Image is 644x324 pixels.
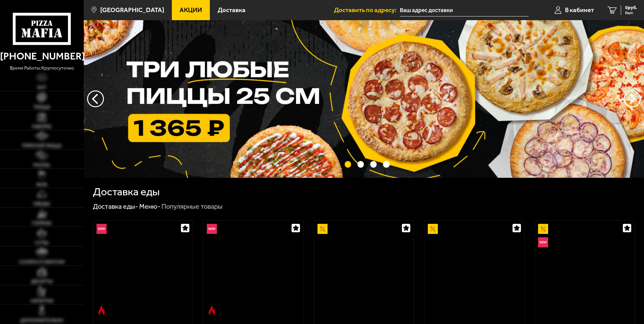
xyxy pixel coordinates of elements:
[31,298,53,303] span: Напитки
[370,161,377,167] button: точки переключения
[97,224,107,234] img: Новинка
[31,279,53,284] span: Десерты
[424,220,524,319] a: АкционныйПепперони 25 см (толстое с сыром)
[100,7,164,13] span: [GEOGRAPHIC_DATA]
[538,237,548,247] img: Новинка
[207,306,217,316] img: Острое блюдо
[93,202,138,210] a: Доставка еды-
[203,220,303,319] a: НовинкаОстрое блюдоРимская с мясным ассорти
[565,7,594,13] span: В кабинет
[625,11,637,15] span: 0 шт.
[33,163,50,167] span: Роллы
[34,105,50,109] span: Пицца
[93,187,160,197] h1: Доставка еды
[33,201,50,206] span: Обеды
[357,161,364,167] button: точки переключения
[383,161,389,167] button: точки переключения
[32,124,51,129] span: Наборы
[317,224,328,234] img: Акционный
[345,161,351,167] button: точки переключения
[400,4,529,16] input: Ваш адрес доставки
[625,5,637,10] span: 0 руб.
[207,224,217,234] img: Новинка
[624,90,641,107] button: предыдущий
[538,224,548,234] img: Акционный
[19,259,65,264] span: Салаты и закуски
[97,306,107,316] img: Острое блюдо
[20,318,63,323] span: Дополнительно
[93,220,193,319] a: НовинкаОстрое блюдоРимская с креветками
[334,7,400,13] span: Доставить по адресу:
[139,202,160,210] a: Меню-
[37,85,46,90] span: Хит
[32,221,52,226] span: Горячее
[428,224,438,234] img: Акционный
[535,220,635,319] a: АкционныйНовинкаВсё включено
[22,143,62,148] span: Римская пицца
[314,220,414,319] a: АкционныйАль-Шам 25 см (тонкое тесто)
[218,7,245,13] span: Доставка
[180,7,202,13] span: Акции
[35,240,49,245] span: Супы
[87,90,104,107] button: следующий
[161,202,223,211] div: Популярные товары
[36,182,47,187] span: WOK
